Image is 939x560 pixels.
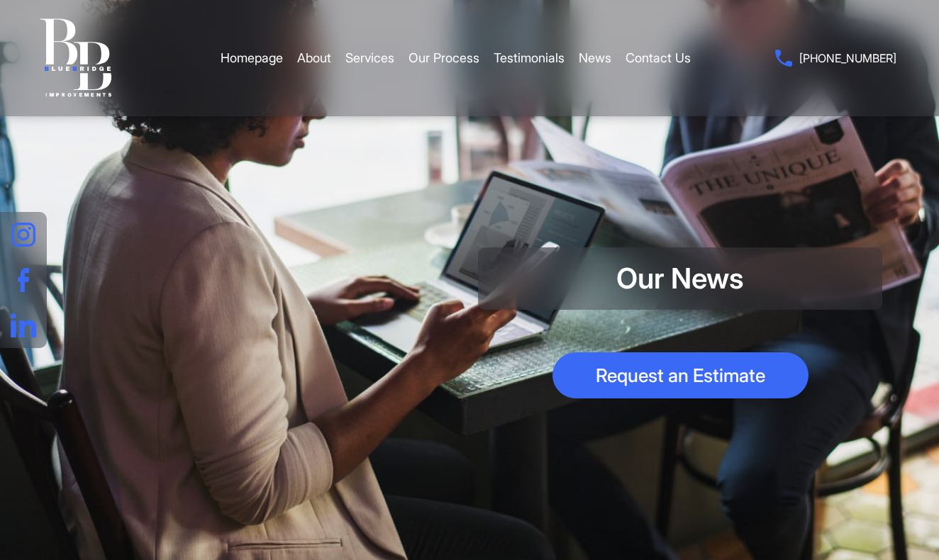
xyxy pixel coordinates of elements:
a: Contact Us [626,37,691,79]
a: About [297,37,331,79]
a: [PHONE_NUMBER] [775,48,896,68]
a: Request an Estimate [552,352,809,398]
a: Testimonials [494,37,565,79]
a: News [579,37,611,79]
span: [PHONE_NUMBER] [799,48,896,68]
a: Homepage [221,37,283,79]
a: Services [345,37,394,79]
a: Our Process [409,37,479,79]
h1: Our News [499,262,861,296]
